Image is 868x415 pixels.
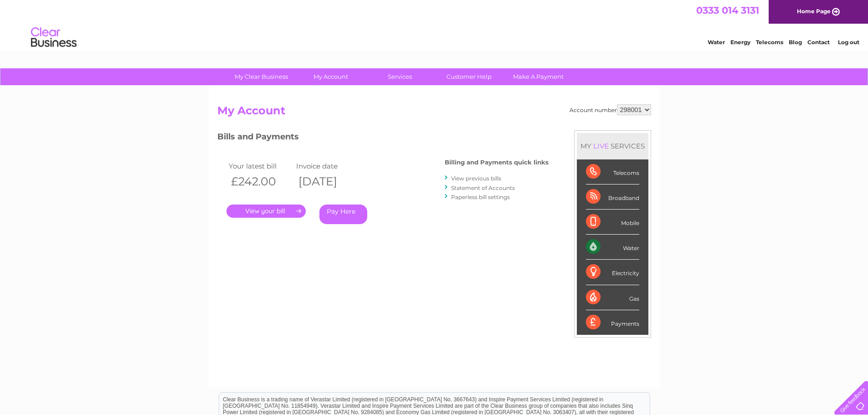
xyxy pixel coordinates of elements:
[217,104,651,122] h2: My Account
[807,39,830,46] a: Contact
[591,142,611,150] div: LIVE
[501,68,576,85] a: Make A Payment
[319,205,367,224] a: Pay Here
[451,184,515,191] a: Statement of Accounts
[293,68,368,85] a: My Account
[226,205,306,218] a: .
[586,235,639,260] div: Water
[696,5,759,16] a: 0333 014 3131
[451,194,510,200] a: Paperless bill settings
[226,160,294,172] td: Your latest bill
[586,184,639,210] div: Broadband
[730,39,750,46] a: Energy
[586,210,639,235] div: Mobile
[570,104,651,115] div: Account number
[451,175,501,182] a: View previous bills
[431,68,507,85] a: Customer Help
[756,39,783,46] a: Telecoms
[708,39,725,46] a: Water
[362,68,437,85] a: Services
[445,159,549,166] h4: Billing and Payments quick links
[219,5,650,44] div: Clear Business is a trading name of Verastar Limited (registered in [GEOGRAPHIC_DATA] No. 3667643...
[586,260,639,285] div: Electricity
[838,39,859,46] a: Log out
[226,172,294,191] th: £242.00
[586,285,639,310] div: Gas
[224,68,299,85] a: My Clear Business
[31,24,77,51] img: logo.png
[586,159,639,184] div: Telecoms
[294,172,362,191] th: [DATE]
[789,39,802,46] a: Blog
[586,310,639,335] div: Payments
[577,133,648,159] div: MY SERVICES
[217,130,549,146] h3: Bills and Payments
[294,160,362,172] td: Invoice date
